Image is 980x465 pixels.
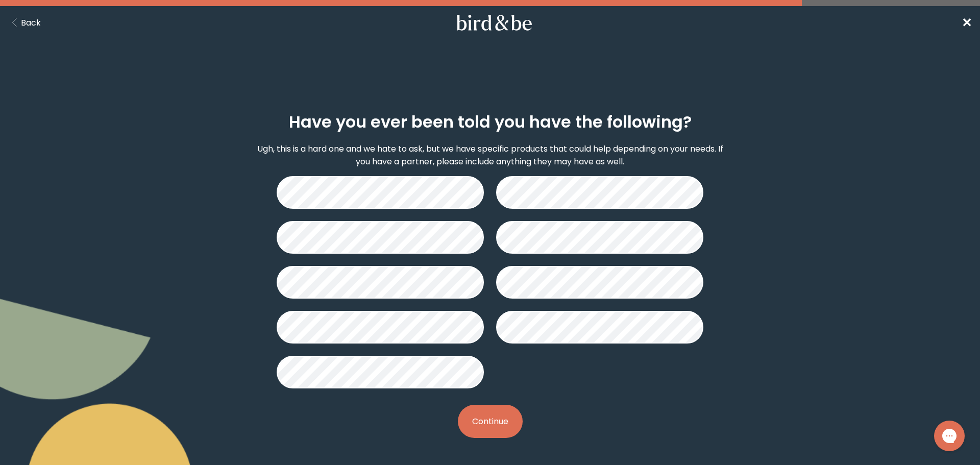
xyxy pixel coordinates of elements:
[253,142,727,168] p: Ugh, this is a hard one and we hate to ask, but we have specific products that could help dependi...
[962,14,972,32] a: ✕
[962,14,972,31] span: ✕
[289,110,692,134] h2: Have you ever been told you have the following?
[929,417,970,455] iframe: Gorgias live chat messenger
[458,405,523,438] button: Continue
[8,16,41,29] button: Back Button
